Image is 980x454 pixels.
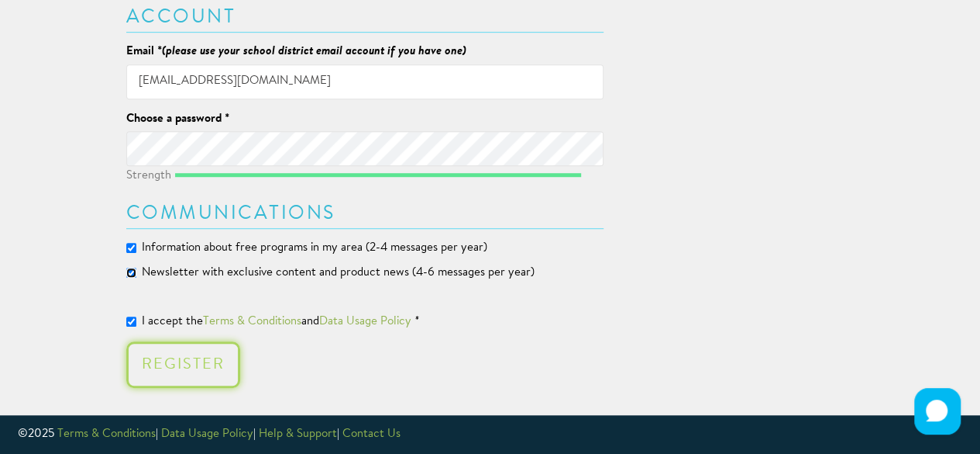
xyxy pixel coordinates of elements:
span: 2025 [28,428,54,440]
label: Choose a password * [126,111,229,127]
input: I accept theTerms & ConditionsandData Usage Policy* [126,317,136,327]
a: Terms & Conditions [57,428,156,440]
input: Information about free programs in my area (2-4 messages per year) [126,243,136,253]
span: | [156,428,158,440]
button: Register [126,341,240,388]
span: I accept the [142,316,203,328]
input: jane@example.com [126,64,604,99]
a: Contact Us [342,428,401,440]
span: Strength [126,168,175,184]
h3: Communications [126,204,604,224]
span: © [18,428,28,440]
span: Email * [126,46,162,57]
div: Register [142,357,225,373]
a: Terms & Conditions [203,316,301,328]
em: (please use your school district email account if you have one) [162,46,466,57]
input: Newsletter with exclusive content and product news (4-6 messages per year) [126,268,136,278]
span: Newsletter with exclusive content and product news (4-6 messages per year) [142,267,535,279]
span: and [301,316,319,328]
a: Help & Support [259,428,337,440]
span: | [337,428,339,440]
span: | [253,428,256,440]
iframe: HelpCrunch [910,384,965,438]
span: Information about free programs in my area (2-4 messages per year) [142,242,487,254]
h3: Account [126,8,604,27]
a: Data Usage Policy [319,316,411,328]
a: Data Usage Policy [161,428,253,440]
